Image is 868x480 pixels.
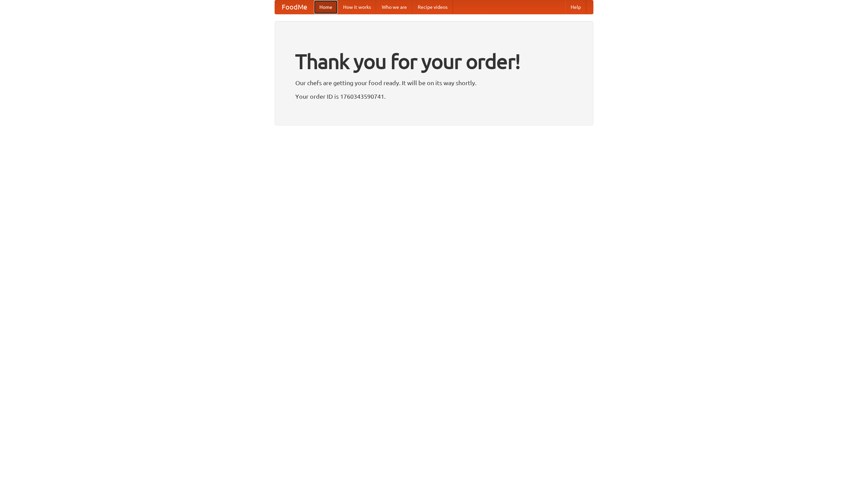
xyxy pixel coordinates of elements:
[412,0,453,14] a: Recipe videos
[295,91,573,101] p: Your order ID is 1760343590741.
[376,0,412,14] a: Who we are
[565,0,586,14] a: Help
[295,45,573,78] h1: Thank you for your order!
[275,0,314,14] a: FoodMe
[314,0,338,14] a: Home
[295,78,573,88] p: Our chefs are getting your food ready. It will be on its way shortly.
[338,0,376,14] a: How it works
